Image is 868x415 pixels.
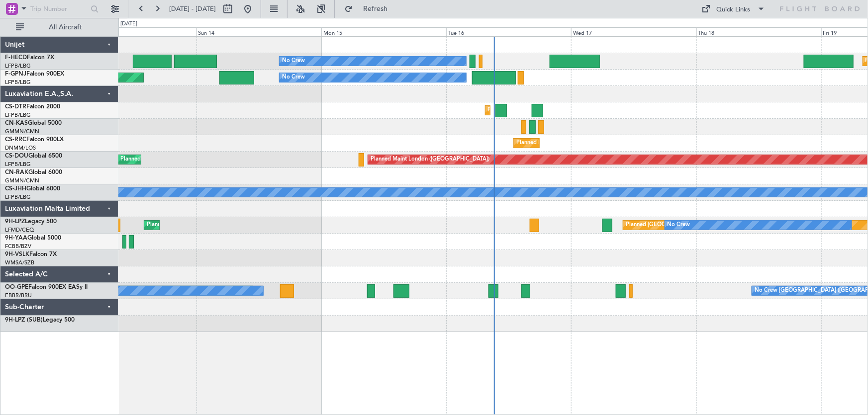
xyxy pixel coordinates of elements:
[5,62,31,70] a: LFPB/LBG
[5,259,34,266] a: WMSA/SZB
[571,27,696,36] div: Wed 17
[5,153,28,159] span: CS-DOU
[488,103,539,118] div: Planned Maint Sofia
[5,128,39,135] a: GMMN/CMN
[626,218,767,233] div: Planned [GEOGRAPHIC_DATA] ([GEOGRAPHIC_DATA])
[5,186,26,192] span: CS-JHH
[5,177,39,184] a: GMMN/CMN
[5,284,88,290] a: OO-GPEFalcon 900EX EASy II
[5,111,31,119] a: LFPB/LBG
[5,161,31,168] a: LFPB/LBG
[5,317,43,323] span: 9H-LPZ (SUB)
[5,144,36,152] a: DNMM/LOS
[717,5,751,15] div: Quick Links
[5,79,31,86] a: LFPB/LBG
[121,152,278,167] div: Planned Maint [GEOGRAPHIC_DATA] ([GEOGRAPHIC_DATA])
[5,71,64,77] a: F-GPNJFalcon 900EX
[5,243,31,250] a: FCBB/BZV
[5,219,25,225] span: 9H-LPZ
[446,27,571,36] div: Tue 16
[5,219,57,225] a: 9H-LPZLegacy 500
[5,55,27,61] span: F-HECD
[120,20,137,28] div: [DATE]
[196,27,321,36] div: Sun 14
[516,136,673,151] div: Planned Maint [GEOGRAPHIC_DATA] ([GEOGRAPHIC_DATA])
[5,226,34,234] a: LFMD/CEQ
[5,292,32,299] a: EBBR/BRU
[5,137,26,143] span: CS-RRC
[5,169,28,175] span: CN-RAK
[71,27,196,36] div: Sat 13
[5,137,64,143] a: CS-RRCFalcon 900LX
[5,120,28,126] span: CN-KAS
[5,235,61,241] a: 9H-YAAGlobal 5000
[147,218,265,233] div: Planned Maint Cannes ([GEOGRAPHIC_DATA])
[5,104,60,110] a: CS-DTRFalcon 2000
[5,251,29,257] span: 9H-VSLK
[697,1,771,17] button: Quick Links
[5,251,57,257] a: 9H-VSLKFalcon 7X
[355,5,396,12] span: Refresh
[5,284,28,290] span: OO-GPE
[30,1,88,16] input: Trip Number
[5,55,54,61] a: F-HECDFalcon 7X
[668,218,690,233] div: No Crew
[169,4,216,13] span: [DATE] - [DATE]
[321,27,446,36] div: Mon 15
[5,153,62,159] a: CS-DOUGlobal 6500
[5,193,31,201] a: LFPB/LBG
[5,71,26,77] span: F-GPNJ
[371,152,489,167] div: Planned Maint London ([GEOGRAPHIC_DATA])
[5,186,60,192] a: CS-JHHGlobal 6000
[26,24,105,31] span: All Aircraft
[5,104,26,110] span: CS-DTR
[282,70,305,85] div: No Crew
[5,120,62,126] a: CN-KASGlobal 5000
[696,27,821,36] div: Thu 18
[5,235,27,241] span: 9H-YAA
[5,169,62,175] a: CN-RAKGlobal 6000
[282,54,305,69] div: No Crew
[340,1,399,17] button: Refresh
[5,317,75,323] a: 9H-LPZ (SUB)Legacy 500
[11,19,108,35] button: All Aircraft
